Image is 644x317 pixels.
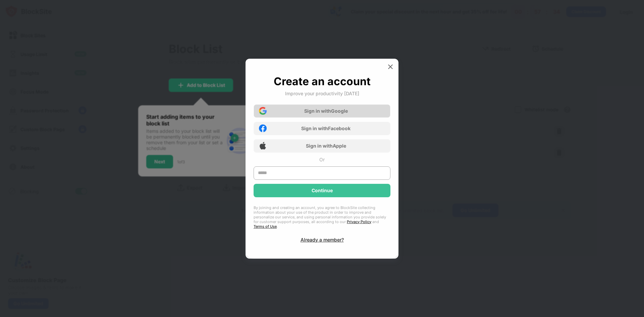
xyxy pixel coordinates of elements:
[304,108,348,114] div: Sign in with Google
[254,205,390,229] div: By joining and creating an account, you agree to BlockSite collecting information about your use ...
[254,224,277,229] a: Terms of Use
[306,143,346,149] div: Sign in with Apple
[259,142,267,150] img: apple-icon.png
[274,75,371,88] div: Create an account
[259,124,267,132] img: facebook-icon.png
[259,107,267,115] img: google-icon.png
[285,91,359,96] div: Improve your productivity [DATE]
[319,157,325,162] div: Or
[301,237,344,243] div: Already a member?
[312,188,333,193] div: Continue
[347,219,371,224] a: Privacy Policy
[301,125,351,131] div: Sign in with Facebook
